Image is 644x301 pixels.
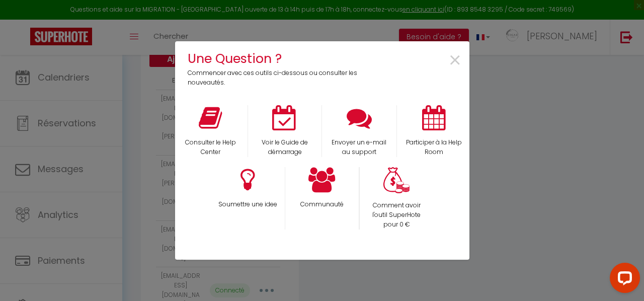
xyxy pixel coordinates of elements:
[448,49,462,72] button: Close
[366,201,427,230] p: Comment avoir l'outil SuperHote pour 0 €
[404,138,464,157] p: Participer à la Help Room
[255,138,315,157] p: Voir le Guide de démarrage
[383,167,410,194] img: Money bag
[217,200,278,209] p: Soumettre une idee
[180,138,242,157] p: Consulter le Help Center
[329,138,390,157] p: Envoyer un e-mail au support
[602,259,644,301] iframe: LiveChat chat widget
[448,45,462,77] span: ×
[188,68,364,88] p: Commencer avec ces outils ci-dessous ou consulter les nouveautés.
[188,49,364,68] h4: Une Question ?
[292,200,352,209] p: Communauté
